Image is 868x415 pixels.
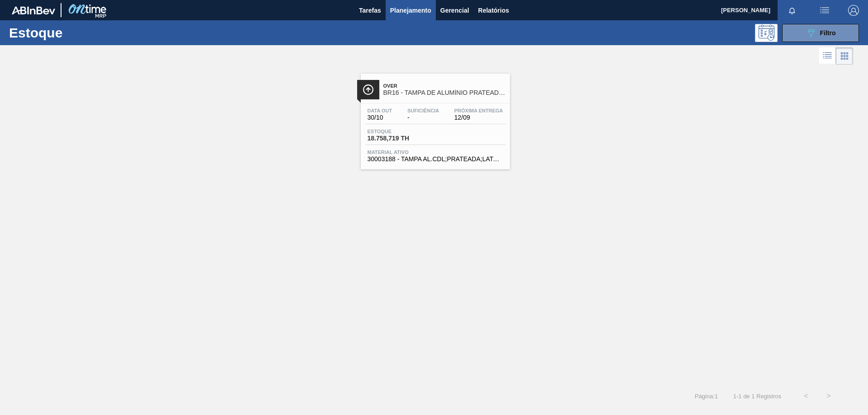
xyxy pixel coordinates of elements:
img: Ícone [363,84,374,95]
span: 30003188 - TAMPA AL.CDL;PRATEADA;LATA-AUTOMATICA; [368,156,503,163]
div: Visão em Cards [836,47,853,65]
button: Filtro [782,24,859,42]
span: Estoque [368,129,431,134]
span: Página : 1 [695,393,718,400]
h1: Estoque [9,28,144,38]
img: Logout [848,5,859,16]
span: 18.758,719 TH [368,135,431,142]
div: Visão em Lista [819,47,836,65]
button: < [795,385,817,407]
span: Tarefas [359,5,381,16]
span: - [407,114,439,121]
div: Pogramando: nenhum usuário selecionado [755,24,778,42]
span: Material ativo [368,149,503,155]
span: Próxima Entrega [454,108,503,113]
span: Filtro [820,29,836,37]
span: Relatórios [478,5,509,16]
a: ÍconeOverBR16 - TAMPA DE ALUMÍNIO PRATEADA BALL CDLData out30/10Suficiência-Próxima Entrega12/09E... [354,67,514,169]
span: BR16 - TAMPA DE ALUMÍNIO PRATEADA BALL CDL [383,89,505,96]
span: Over [383,83,505,89]
button: > [817,385,840,407]
img: TNhmsLtSVTkK8tSr43FrP2fwEKptu5GPRR3wAAAABJRU5ErkJggg== [12,6,55,14]
button: Notificações [778,4,807,17]
span: Data out [368,108,392,113]
span: 30/10 [368,114,392,121]
span: 1 - 1 de 1 Registros [731,393,781,400]
img: userActions [819,5,830,16]
span: Planejamento [390,5,431,16]
span: Gerencial [440,5,469,16]
span: Suficiência [407,108,439,113]
span: 12/09 [454,114,503,121]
